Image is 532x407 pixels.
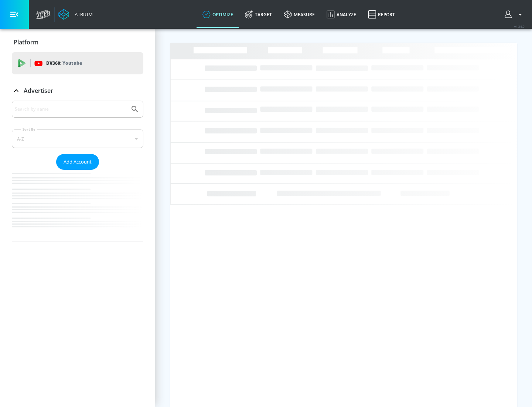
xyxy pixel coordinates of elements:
div: DV360: Youtube [12,52,143,74]
span: Add Account [64,158,92,166]
div: Atrium [72,11,93,18]
a: measure [278,1,321,28]
button: Add Account [56,154,99,170]
nav: list of Advertiser [12,170,143,242]
p: Advertiser [24,87,53,95]
a: Atrium [58,9,93,20]
div: A-Z [12,129,143,148]
div: Advertiser [12,80,143,101]
a: optimize [197,1,239,28]
input: Search by name [15,104,127,114]
label: Sort By [21,127,37,132]
a: Target [239,1,278,28]
div: Advertiser [12,101,143,242]
div: Platform [12,32,143,53]
p: Platform [14,38,38,46]
p: DV360: [46,59,82,67]
span: v 4.24.0 [514,24,525,28]
p: Youtube [62,59,82,67]
a: Analyze [321,1,362,28]
a: Report [362,1,401,28]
